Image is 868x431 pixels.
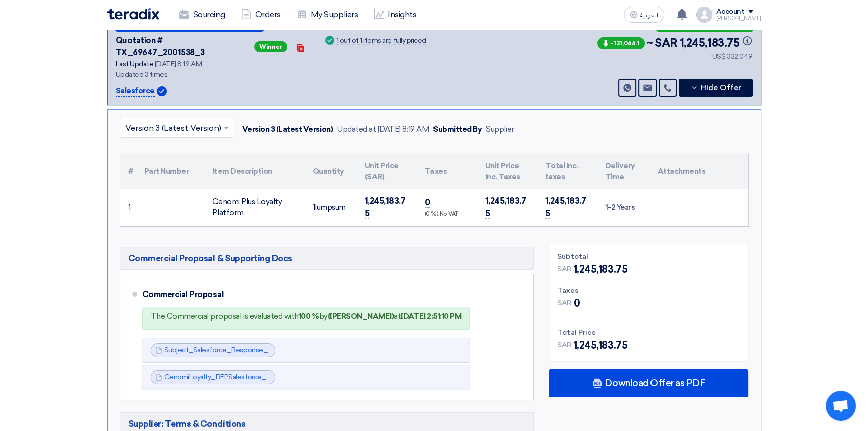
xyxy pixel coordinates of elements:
[425,197,430,208] span: 0
[299,312,319,321] b: 100 %
[242,124,333,135] div: Version 3 (Latest Version)
[155,60,202,68] span: [DATE] 8:19 AM
[116,35,252,59] div: Quotation # TX_69647_2001538_3
[545,196,586,219] span: 1,245,183.75
[107,8,159,20] img: Teradix logo
[142,282,518,307] div: Commercial Proposal
[171,4,233,26] a: Sourcing
[120,154,136,189] th: #
[557,340,572,350] span: SAR
[574,296,580,311] span: 0
[680,35,753,51] span: 1,245,183.75
[233,4,289,26] a: Orders
[655,35,678,51] span: SAR
[254,41,287,52] span: Winner
[128,252,292,264] span: Commercial Proposal & Supporting Docs
[701,84,741,92] span: Hide Offer
[486,124,514,135] div: Supplier
[826,391,856,421] div: Open chat
[212,196,297,219] div: Cenomi Plus Loyalty Platform
[624,7,664,23] button: العربية
[157,86,167,96] img: Verified Account
[537,154,597,189] th: Total Inc. taxes
[425,210,469,219] div: (0 %) No VAT
[557,298,572,308] span: SAR
[679,79,753,97] button: Hide Offer
[557,251,740,262] div: Subtotal
[417,154,477,189] th: Taxes
[120,189,136,226] td: 1
[716,8,745,16] div: Account
[716,16,761,21] div: [PERSON_NAME]
[151,311,462,321] div: The Commercial proposal is evaluated with by at
[649,154,748,189] th: Attachments
[640,12,658,19] span: العربية
[557,264,572,274] span: SAR
[597,37,645,49] span: -131,066.1
[401,312,461,321] b: [DATE] 2:51:10 PM
[166,23,191,30] span: Supplier
[136,154,204,189] th: Part Number
[120,23,162,30] span: Submitted by
[204,154,305,189] th: Item Description
[557,285,740,296] div: Taxes
[195,23,259,30] b: ([PERSON_NAME])
[336,37,426,45] div: 1 out of 1 items are fully priced
[357,154,417,189] th: Unit Price (SAR)
[327,312,394,321] b: ([PERSON_NAME])
[305,189,357,226] td: lumpsum
[313,203,315,212] span: 1
[164,346,456,354] a: Subject_Salesforce_Response___Technical_Commercial_Proposal__1747058828995.pdf
[366,4,424,26] a: Insights
[305,154,357,189] th: Quantity
[647,35,653,51] span: ~
[597,154,649,189] th: Delivery Time
[605,379,705,388] span: Download Offer as PDF
[605,203,635,212] span: 1-2 Years
[365,196,406,219] span: 1,245,183.75
[337,124,429,135] div: Updated at [DATE] 8:19 AM
[485,196,526,219] span: 1,245,183.75
[433,124,482,135] div: Submitted By
[574,338,627,353] span: 1,245,183.75
[477,154,537,189] th: Unit Price Inc. Taxes
[696,7,712,23] img: profile_test.png
[595,51,753,62] div: US$ 332,049
[557,327,740,338] div: Total Price
[116,85,155,97] p: Salesforce
[289,4,366,26] a: My Suppliers
[574,262,627,277] span: 1,245,183.75
[116,60,154,68] span: Last Update
[164,373,349,381] a: CenomiLoyalty_RFPSalesforce_BAFO_1752139319833.pdf
[116,69,311,80] div: Updated 3 times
